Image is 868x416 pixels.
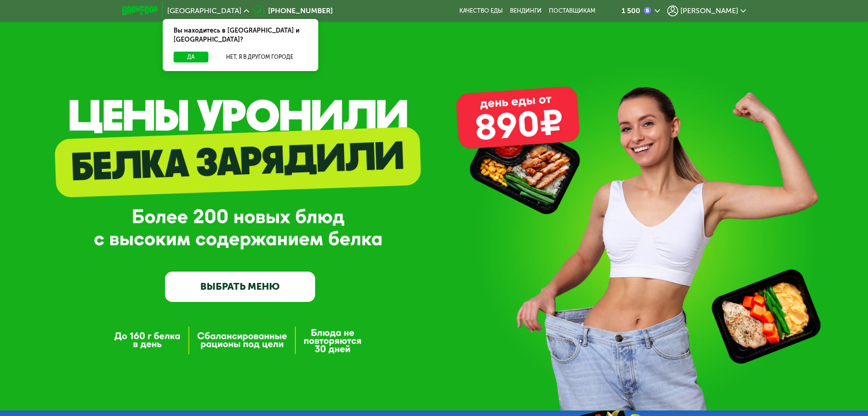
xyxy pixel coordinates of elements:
button: Да [174,52,208,62]
button: Нет, я в другом городе [212,52,307,62]
span: [GEOGRAPHIC_DATA] [167,7,241,14]
a: Качество еды [459,7,503,14]
a: [PHONE_NUMBER] [254,5,333,16]
div: Вы находитесь в [GEOGRAPHIC_DATA] и [GEOGRAPHIC_DATA]? [163,19,318,52]
div: поставщикам [549,7,595,14]
div: 1 500 [622,7,640,14]
a: ВЫБРАТЬ МЕНЮ [165,272,315,302]
a: Вендинги [510,7,542,14]
span: [PERSON_NAME] [680,7,738,14]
